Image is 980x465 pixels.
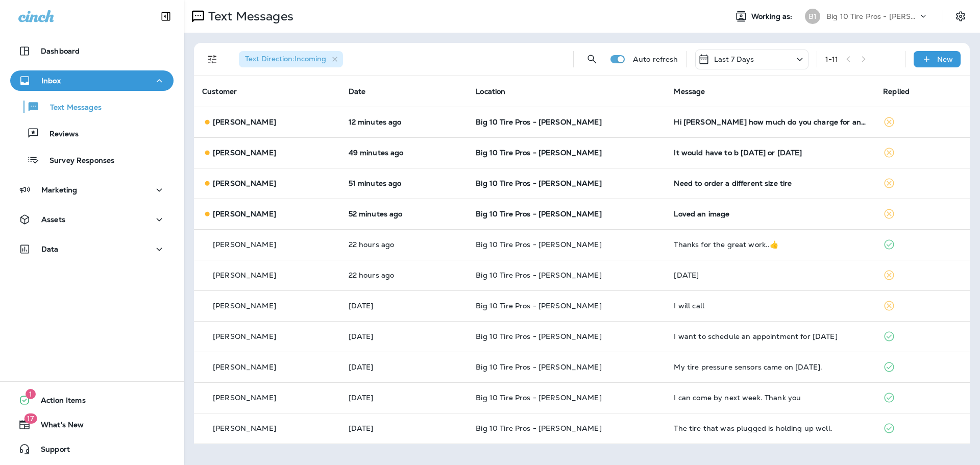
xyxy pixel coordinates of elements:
span: Big 10 Tire Pros - [PERSON_NAME] [476,148,601,157]
p: Aug 18, 2025 11:14 AM [349,271,460,279]
span: Big 10 Tire Pros - [PERSON_NAME] [476,424,601,433]
p: Last 7 Days [714,55,754,63]
button: Filters [202,49,223,69]
p: [PERSON_NAME] [213,118,276,126]
p: [PERSON_NAME] [213,271,276,279]
p: Aug 15, 2025 11:26 AM [349,332,460,340]
p: Aug 12, 2025 10:37 AM [349,424,460,432]
div: Today [674,271,867,279]
p: [PERSON_NAME] [213,179,276,187]
button: 1Action Items [10,390,174,410]
button: Collapse Sidebar [152,6,180,27]
p: Assets [41,215,65,224]
span: Action Items [31,396,86,408]
button: Dashboard [10,41,174,61]
p: Big 10 Tire Pros - [PERSON_NAME] [826,12,918,20]
p: Text Messages [40,103,102,113]
div: I can come by next week. Thank you [674,394,867,402]
button: Text Messages [10,96,174,117]
p: [PERSON_NAME] [213,394,276,402]
span: Support [31,445,70,457]
div: Text Direction:Incoming [239,51,343,67]
div: Need to order a different size tire [674,179,867,187]
button: Marketing [10,180,174,200]
div: I will call [674,302,867,310]
span: Big 10 Tire Pros - [PERSON_NAME] [476,301,601,310]
span: Big 10 Tire Pros - [PERSON_NAME] [476,332,601,341]
p: Reviews [39,130,79,139]
span: Big 10 Tire Pros - [PERSON_NAME] [476,393,601,402]
div: Loved an image [674,210,867,218]
span: 1 [26,389,36,399]
p: Aug 19, 2025 09:58 AM [349,118,460,126]
button: Data [10,239,174,259]
div: B1 [805,9,820,24]
p: [PERSON_NAME] [213,240,276,249]
p: New [937,55,953,63]
p: Auto refresh [633,55,678,63]
button: Settings [951,7,970,26]
p: Inbox [41,77,61,85]
span: Replied [883,87,910,96]
p: [PERSON_NAME] [213,424,276,432]
p: Aug 19, 2025 09:19 AM [349,179,460,187]
p: [PERSON_NAME] [213,302,276,310]
div: My tire pressure sensors came on yesterday. [674,363,867,371]
span: Text Direction : Incoming [245,54,326,63]
p: Dashboard [41,47,80,55]
span: Big 10 Tire Pros - [PERSON_NAME] [476,117,601,127]
p: [PERSON_NAME] [213,210,276,218]
div: Hi Monica how much do you charge for an alignment [674,118,867,126]
button: Reviews [10,123,174,144]
button: 17What's New [10,414,174,435]
span: 17 [24,413,37,424]
span: Big 10 Tire Pros - [PERSON_NAME] [476,271,601,280]
span: Big 10 Tire Pros - [PERSON_NAME] [476,209,601,218]
span: Location [476,87,505,96]
p: Aug 19, 2025 09:21 AM [349,149,460,157]
p: Aug 15, 2025 10:25 AM [349,363,460,371]
span: Big 10 Tire Pros - [PERSON_NAME] [476,179,601,188]
p: Marketing [41,186,77,194]
button: Support [10,439,174,459]
button: Survey Responses [10,149,174,170]
button: Assets [10,209,174,230]
span: Big 10 Tire Pros - [PERSON_NAME] [476,362,601,372]
p: Survey Responses [39,156,114,166]
div: Thanks for the great work..👍 [674,240,867,249]
div: The tire that was plugged is holding up well. [674,424,867,432]
p: [PERSON_NAME] [213,149,276,157]
p: Text Messages [204,9,293,24]
span: Working as: [751,12,795,21]
p: Data [41,245,59,253]
p: [PERSON_NAME] [213,363,276,371]
p: [PERSON_NAME] [213,332,276,340]
button: Inbox [10,70,174,91]
div: 1 - 11 [825,55,839,63]
span: Customer [202,87,237,96]
p: Aug 16, 2025 10:02 PM [349,302,460,310]
p: Aug 18, 2025 12:09 PM [349,240,460,249]
p: Aug 13, 2025 04:23 PM [349,394,460,402]
button: Search Messages [582,49,602,69]
div: It would have to b Friday or Saturday [674,149,867,157]
span: Date [349,87,366,96]
span: Big 10 Tire Pros - [PERSON_NAME] [476,240,601,249]
div: I want to schedule an appointment for Monday [674,332,867,340]
p: Aug 19, 2025 09:18 AM [349,210,460,218]
span: Message [674,87,705,96]
span: What's New [31,421,84,433]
